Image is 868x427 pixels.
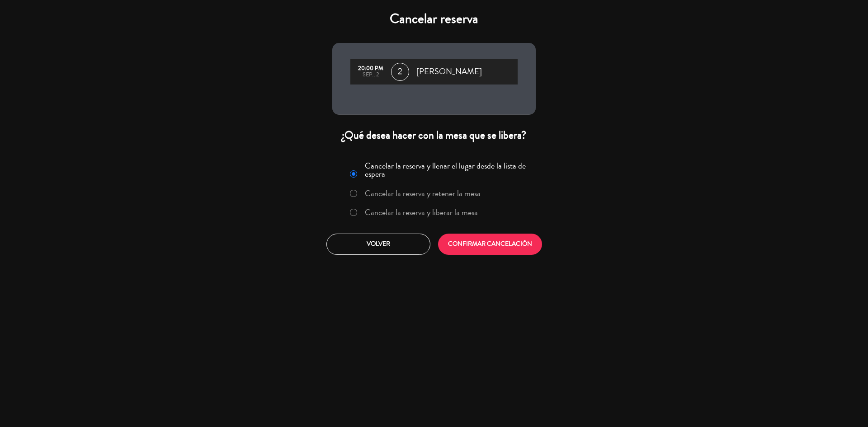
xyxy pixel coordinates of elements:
[365,189,481,197] label: Cancelar la reserva y retener la mesa
[332,11,536,27] h4: Cancelar reserva
[438,234,542,255] button: CONFIRMAR CANCELACIÓN
[326,234,430,255] button: Volver
[355,72,387,78] div: sep., 2
[365,162,530,178] label: Cancelar la reserva y llenar el lugar desde la lista de espera
[365,208,478,216] label: Cancelar la reserva y liberar la mesa
[416,65,482,79] span: [PERSON_NAME]
[391,63,409,81] span: 2
[355,66,387,72] div: 20:00 PM
[332,128,536,142] div: ¿Qué desea hacer con la mesa que se libera?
